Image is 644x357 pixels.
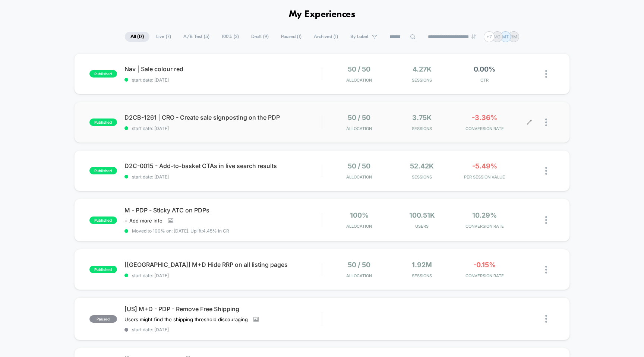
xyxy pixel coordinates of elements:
[494,34,501,40] p: VG
[124,273,322,278] span: start date: [DATE]
[124,261,322,268] span: [[GEOGRAPHIC_DATA]] M+D Hide RRP on all listing pages
[125,32,149,42] span: All ( 17 )
[350,34,368,40] span: By Label
[413,65,432,73] span: 4.27k
[472,114,497,121] span: -3.36%
[124,327,322,332] span: start date: [DATE]
[124,218,162,224] span: + Add more info
[348,114,370,121] span: 50 / 50
[455,273,514,278] span: CONVERSION RATE
[545,315,547,323] img: close
[455,78,514,83] span: CTR
[346,224,372,229] span: Allocation
[124,65,322,73] span: Nav | Sale colour red
[124,174,322,180] span: start date: [DATE]
[392,126,451,131] span: Sessions
[545,266,547,274] img: close
[410,162,434,170] span: 52.42k
[455,126,514,131] span: CONVERSION RATE
[178,32,215,42] span: A/B Test ( 5 )
[409,211,435,219] span: 100.51k
[350,211,369,219] span: 100%
[392,78,451,83] span: Sessions
[124,126,322,131] span: start date: [DATE]
[473,261,496,269] span: -0.15%
[89,217,117,224] span: published
[545,119,547,126] img: close
[545,70,547,78] img: close
[308,32,344,42] span: Archived ( 1 )
[472,162,497,170] span: -5.49%
[132,228,229,234] span: Moved to 100% on: [DATE] . Uplift: 4.45% in CR
[151,32,177,42] span: Live ( 7 )
[348,65,370,73] span: 50 / 50
[346,273,372,278] span: Allocation
[246,32,274,42] span: Draft ( 9 )
[216,32,244,42] span: 100% ( 2 )
[472,211,497,219] span: 10.29%
[412,261,432,269] span: 1.92M
[89,70,117,78] span: published
[510,34,517,40] p: RM
[124,316,248,322] span: Users might find the shipping threshold discouraging
[502,34,509,40] p: MT
[89,167,117,174] span: published
[124,162,322,170] span: D2C-0015 - Add-to-basket CTAs in live search results
[89,315,117,323] span: paused
[484,31,495,42] div: + 7
[348,162,370,170] span: 50 / 50
[124,77,322,83] span: start date: [DATE]
[545,216,547,224] img: close
[346,126,372,131] span: Allocation
[392,174,451,180] span: Sessions
[392,273,451,278] span: Sessions
[455,174,514,180] span: PER SESSION VALUE
[545,167,547,175] img: close
[392,224,451,229] span: Users
[346,78,372,83] span: Allocation
[474,65,495,73] span: 0.00%
[412,114,432,121] span: 3.75k
[348,261,370,269] span: 50 / 50
[124,305,322,313] span: [US] M+D - PDP - Remove Free Shipping
[455,224,514,229] span: CONVERSION RATE
[471,34,476,39] img: end
[124,114,322,121] span: D2CB-1261 | CRO - Create sale signposting on the PDP
[346,174,372,180] span: Allocation
[89,266,117,273] span: published
[124,206,322,214] span: M - PDP - Sticky ATC on PDPs
[289,9,356,20] h1: My Experiences
[89,119,117,126] span: published
[275,32,307,42] span: Paused ( 1 )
